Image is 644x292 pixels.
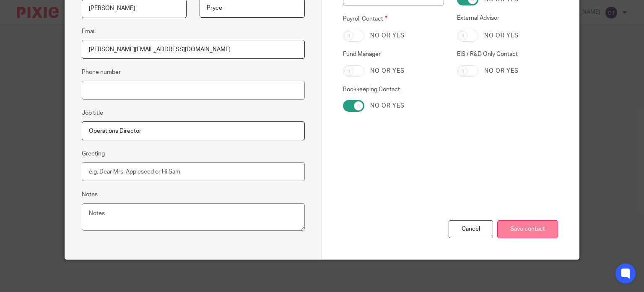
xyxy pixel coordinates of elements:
label: No or yes [484,32,519,40]
label: Bookkeeping Contact [343,85,444,94]
label: Phone number [82,68,121,76]
input: Save contact [497,220,558,238]
label: EIS / R&D Only Contact [457,50,558,58]
label: Email [82,27,96,36]
label: Greeting [82,150,105,158]
label: No or yes [370,102,405,110]
label: Notes [82,190,98,199]
label: Job title [82,109,103,117]
label: Fund Manager [343,50,444,58]
div: Cancel [449,220,493,238]
input: e.g. Dear Mrs. Appleseed or Hi Sam [82,162,305,181]
label: No or yes [370,67,405,75]
label: External Advisor [457,14,558,24]
label: No or yes [484,67,519,75]
label: Payroll Contact [343,14,444,24]
label: No or yes [370,32,405,40]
